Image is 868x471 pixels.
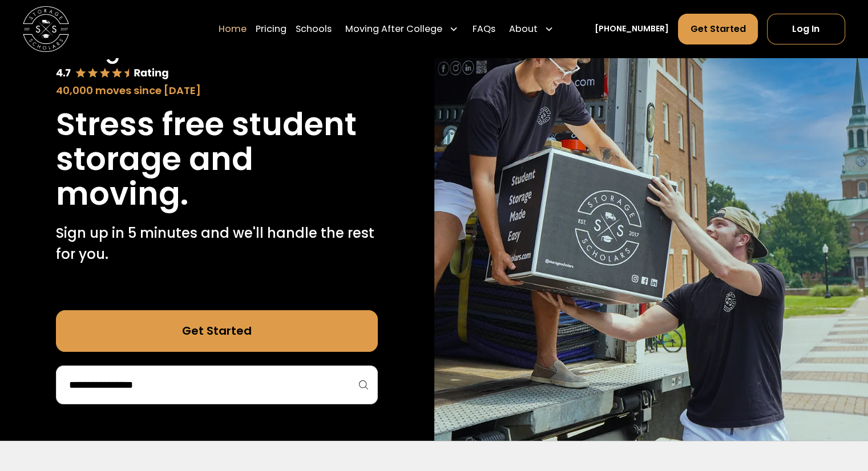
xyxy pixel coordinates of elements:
a: Home [219,13,247,44]
div: About [509,22,538,35]
a: Pricing [256,13,286,44]
a: Get Started [678,13,757,44]
a: Get Started [56,310,378,351]
img: Storage Scholars main logo [23,6,69,52]
a: FAQs [472,13,495,44]
a: Schools [296,13,332,44]
a: Log In [767,13,845,44]
a: [PHONE_NUMBER] [595,23,669,35]
div: About [504,13,558,44]
p: Sign up in 5 minutes and we'll handle the rest for you. [56,223,378,265]
div: Moving After College [341,13,463,44]
div: 40,000 moves since [DATE] [56,83,378,98]
h1: Stress free student storage and moving. [56,107,378,212]
div: Moving After College [345,22,442,35]
img: Google 4.7 star rating [56,38,168,81]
